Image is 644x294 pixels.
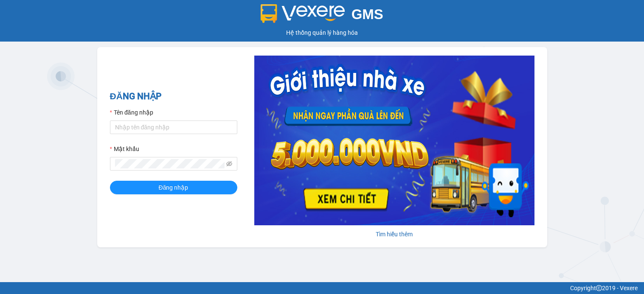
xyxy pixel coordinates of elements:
input: Mật khẩu [115,159,225,168]
div: Copyright 2019 - Vexere [6,283,638,293]
span: GMS [352,6,383,22]
img: banner-0 [254,56,534,225]
label: Tên đăng nhập [110,108,153,117]
h2: ĐĂNG NHẬP [110,90,237,104]
label: Mật khẩu [110,144,139,154]
div: Hệ thống quản lý hàng hóa [2,28,642,37]
img: logo 2 [261,4,345,23]
a: GMS [261,13,383,20]
span: copyright [596,285,602,291]
span: Đăng nhập [159,183,188,192]
input: Tên đăng nhập [110,120,237,134]
button: Đăng nhập [110,181,237,194]
div: Tìm hiểu thêm [254,230,534,239]
span: eye-invisible [226,161,232,167]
